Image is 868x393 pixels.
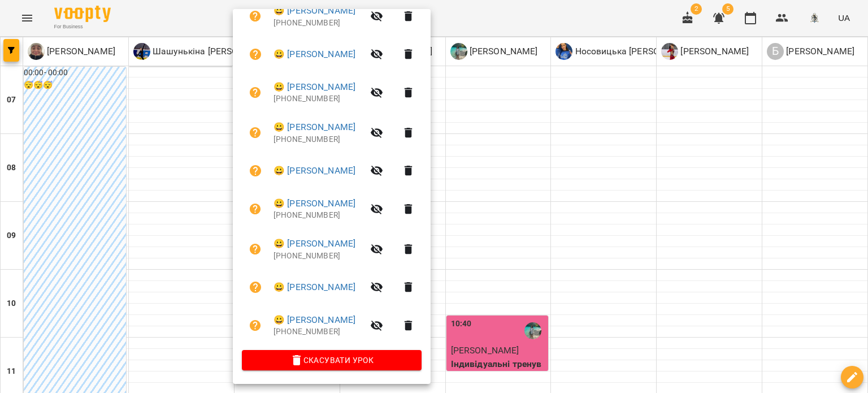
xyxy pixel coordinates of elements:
[274,4,355,18] a: 😀 [PERSON_NAME]
[274,251,363,262] p: [PHONE_NUMBER]
[274,93,363,105] p: [PHONE_NUMBER]
[242,196,269,223] button: Візит ще не сплачено. Додати оплату?
[274,326,363,338] p: [PHONE_NUMBER]
[251,353,413,367] span: Скасувати Урок
[274,134,363,145] p: [PHONE_NUMBER]
[242,3,269,30] button: Візит ще не сплачено. Додати оплату?
[242,350,422,370] button: Скасувати Урок
[274,210,363,221] p: [PHONE_NUMBER]
[274,237,355,251] a: 😀 [PERSON_NAME]
[242,41,269,68] button: Візит ще не сплачено. Додати оплату?
[274,120,355,134] a: 😀 [PERSON_NAME]
[242,236,269,263] button: Візит ще не сплачено. Додати оплату?
[242,312,269,339] button: Візит ще не сплачено. Додати оплату?
[242,79,269,106] button: Візит ще не сплачено. Додати оплату?
[274,18,363,29] p: [PHONE_NUMBER]
[274,80,355,94] a: 😀 [PERSON_NAME]
[242,157,269,184] button: Візит ще не сплачено. Додати оплату?
[274,313,355,327] a: 😀 [PERSON_NAME]
[242,274,269,301] button: Візит ще не сплачено. Додати оплату?
[274,47,355,61] a: 😀 [PERSON_NAME]
[274,280,355,294] a: 😀 [PERSON_NAME]
[274,164,355,178] a: 😀 [PERSON_NAME]
[242,119,269,146] button: Візит ще не сплачено. Додати оплату?
[274,197,355,210] a: 😀 [PERSON_NAME]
